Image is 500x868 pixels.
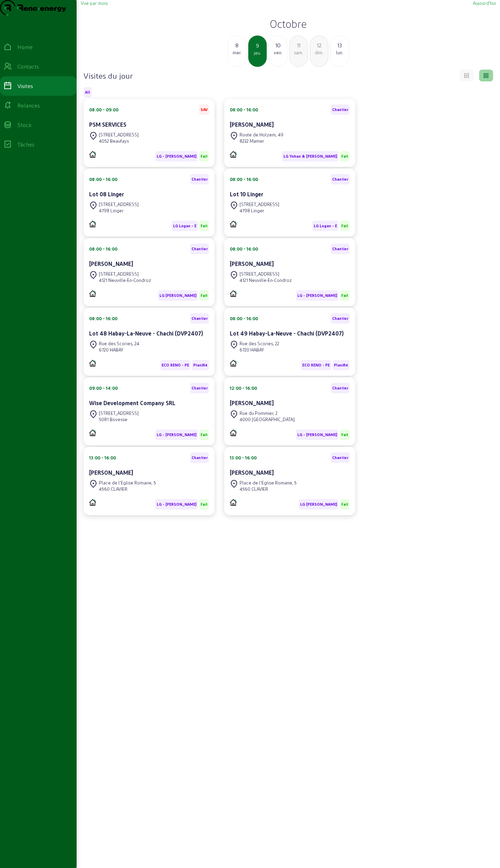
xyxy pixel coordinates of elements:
div: lun. [331,49,349,56]
img: PVELEC [230,151,237,158]
cam-card-title: [PERSON_NAME] [230,260,274,267]
div: 08:00 - 16:00 [89,176,117,182]
div: [STREET_ADDRESS] [99,132,139,138]
div: 08:00 - 16:00 [89,246,117,252]
span: Chantier [192,455,208,460]
span: Chantier [332,246,348,251]
div: Rue des Scories, 22 [240,340,279,347]
div: 08:00 - 16:00 [230,246,258,252]
div: dim. [310,49,328,56]
div: 13:00 - 16:00 [89,455,116,461]
div: 4798 Linger [99,207,139,214]
img: PVELEC [89,429,96,436]
div: Relances [17,101,40,110]
img: PVELEC [89,221,96,227]
div: 11 [290,41,307,49]
cam-card-title: Lot 48 Habay-La-Neuve - Chachi (DVP2407) [89,330,203,337]
div: Place de l'Eglise Romane, 5 [99,480,156,486]
img: PVELEC [230,221,237,227]
span: All [85,90,90,95]
span: Chantier [192,246,208,251]
div: Stock [17,121,32,129]
div: Rue du Pommier, 2 [240,410,295,416]
div: Place de l'Eglise Romane, 5 [240,480,297,486]
span: LG Logan - E [173,223,196,228]
img: PVELEC [89,151,96,158]
div: Route de Holzem, 49 [240,132,283,138]
div: mer. [228,49,246,56]
div: 4798 Linger [240,207,279,214]
img: PVELEC [230,429,237,436]
span: LG [PERSON_NAME] [159,293,196,298]
div: [STREET_ADDRESS] [99,201,139,207]
div: Home [17,43,33,51]
span: LG [PERSON_NAME] [300,502,337,507]
span: LG Yohan & [PERSON_NAME] [283,154,337,159]
span: Vue par mois [81,0,108,6]
span: Chantier [332,107,348,112]
div: Tâches [17,140,34,149]
div: 4052 Beaufays [99,138,139,144]
span: LG - [PERSON_NAME] [297,293,337,298]
img: PVELEC [230,360,237,366]
cam-card-title: [PERSON_NAME] [89,260,133,267]
span: Planifié [334,363,348,368]
span: LG - [PERSON_NAME] [297,432,337,437]
span: Fait [201,502,208,507]
span: Fait [201,223,208,228]
div: 4121 Neuville-En-Condroz [99,277,151,283]
div: [STREET_ADDRESS] [99,271,151,277]
span: Fait [341,502,348,507]
span: Chantier [192,316,208,321]
span: Fait [341,223,348,228]
div: 6720 HABAY [240,347,279,353]
img: PVELEC [230,290,237,297]
span: LG Logan - E [314,223,337,228]
div: 6720 HABAY [99,347,139,353]
div: 4560 CLAVIER [99,486,156,492]
div: 12:00 - 16:00 [230,385,257,391]
span: Chantier [332,177,348,182]
div: 4000 [GEOGRAPHIC_DATA] [240,416,295,423]
div: 4560 CLAVIER [240,486,297,492]
div: 12 [310,41,328,49]
div: 5081 Bovesse [99,416,139,423]
cam-card-title: [PERSON_NAME] [230,400,274,406]
span: SAV [201,107,208,112]
div: jeu. [249,50,266,56]
span: ECO RENO - PE [162,363,189,368]
img: PVELEC [89,360,96,366]
span: Chantier [332,386,348,390]
cam-card-title: [PERSON_NAME] [230,121,274,128]
div: 08:00 - 16:00 [230,106,258,113]
div: ven. [269,49,287,56]
div: 08:00 - 16:00 [230,315,258,322]
div: 08:00 - 16:00 [89,315,117,322]
div: 10 [269,41,287,49]
div: 08:00 - 16:00 [230,176,258,182]
span: Fait [201,154,208,159]
span: LG - [PERSON_NAME] [157,502,196,507]
span: Aujourd'hui [473,0,496,6]
div: sam. [290,49,307,56]
div: 09:00 - 14:00 [89,385,118,391]
div: 13 [331,41,349,49]
div: [STREET_ADDRESS] [240,271,292,277]
span: LG - [PERSON_NAME] [157,432,196,437]
div: 9 [249,41,266,50]
span: LG - [PERSON_NAME] [157,154,196,159]
img: PVELEC [89,290,96,297]
cam-card-title: Lot 08 Linger [89,191,124,197]
cam-card-title: [PERSON_NAME] [230,469,274,476]
cam-card-title: [PERSON_NAME] [89,469,133,476]
h2: Octobre [81,17,496,30]
div: Visites [17,82,33,90]
h4: Visites du jour [84,71,133,80]
span: Chantier [332,455,348,460]
div: Contacts [17,62,39,71]
div: 13:00 - 16:00 [230,455,257,461]
span: Fait [341,432,348,437]
cam-card-title: Lot 10 Linger [230,191,263,197]
span: Planifié [193,363,208,368]
div: Rue des Scories, 24 [99,340,139,347]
